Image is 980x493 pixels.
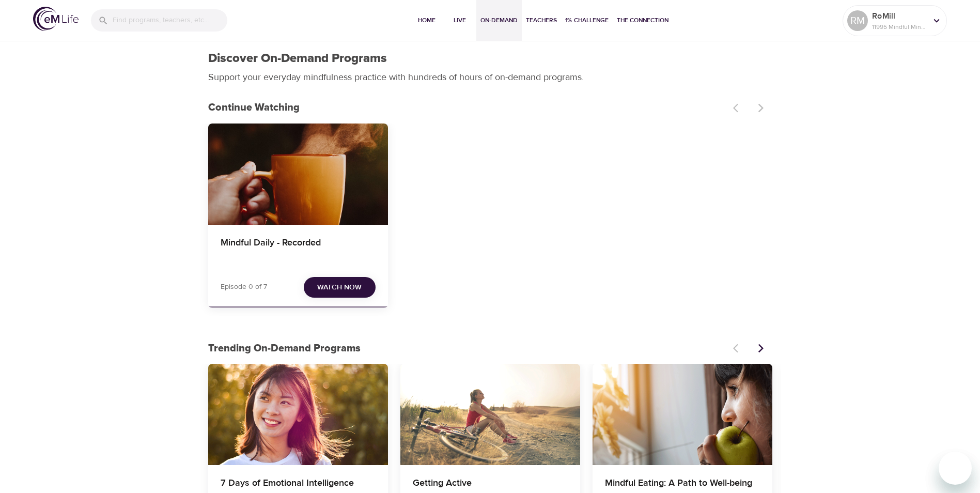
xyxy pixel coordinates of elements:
[221,237,376,262] h4: Mindful Daily - Recorded
[414,15,439,26] span: Home
[208,341,727,356] p: Trending On-Demand Programs
[208,51,387,66] h1: Discover On-Demand Programs
[304,277,376,298] button: Watch Now
[208,124,388,225] button: Mindful Daily - Recorded
[480,15,518,26] span: On-Demand
[565,15,609,26] span: 1% Challenge
[33,7,79,31] img: logo
[208,102,727,114] h3: Continue Watching
[447,15,472,26] span: Live
[221,282,267,292] p: Episode 0 of 7
[526,15,557,26] span: Teachers
[617,15,668,26] span: The Connection
[593,364,772,465] button: Mindful Eating: A Path to Well-being
[208,70,596,84] p: Support your everyday mindfulness practice with hundreds of hours of on-demand programs.
[939,452,972,485] iframe: Button to launch messaging window
[317,281,362,294] span: Watch Now
[113,9,227,32] input: Find programs, teachers, etc...
[872,22,927,32] p: 11995 Mindful Minutes
[400,364,580,465] button: Getting Active
[872,10,927,22] p: RoMill
[847,10,868,31] div: RM
[750,337,772,360] button: Next items
[208,364,388,465] button: 7 Days of Emotional Intelligence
